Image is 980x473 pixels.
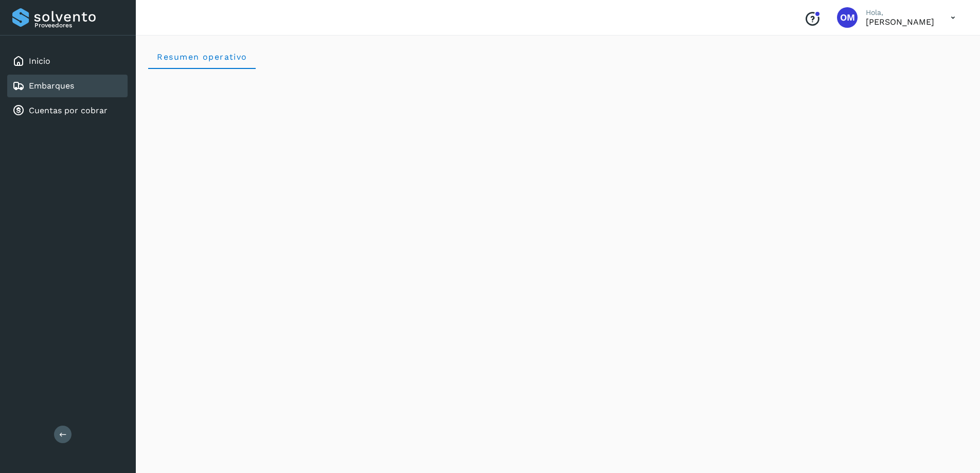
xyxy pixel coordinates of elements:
a: Embarques [29,81,74,91]
p: OZIEL MATA MURO [866,17,934,27]
a: Inicio [29,56,50,66]
div: Embarques [7,75,128,97]
p: Hola, [866,8,934,17]
p: Proveedores [34,22,123,29]
span: Resumen operativo [156,52,247,62]
div: Inicio [7,50,128,73]
a: Cuentas por cobrar [29,106,108,115]
div: Cuentas por cobrar [7,99,128,122]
